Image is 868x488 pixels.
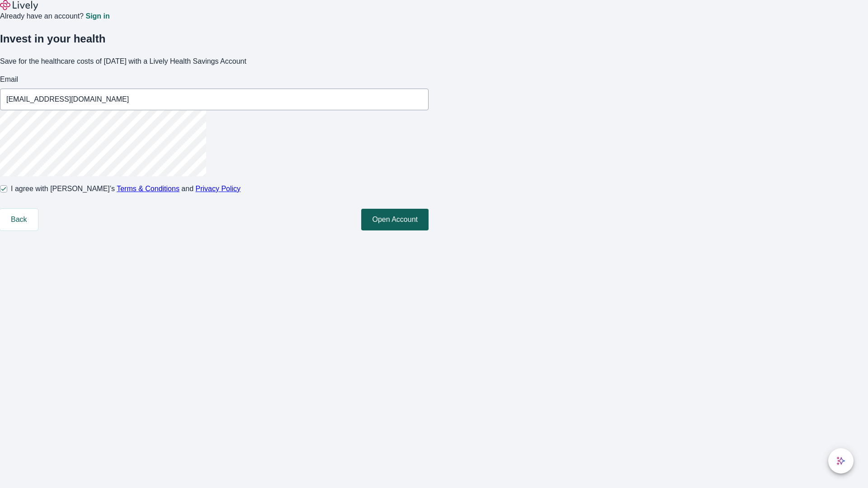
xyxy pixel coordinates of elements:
a: Privacy Policy [196,185,241,192]
button: Open Account [361,209,429,230]
a: Terms & Conditions [117,185,179,192]
span: I agree with [PERSON_NAME]’s and [11,183,241,194]
a: Sign in [85,13,109,20]
svg: Lively AI Assistant [836,456,845,465]
button: chat [828,448,854,474]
